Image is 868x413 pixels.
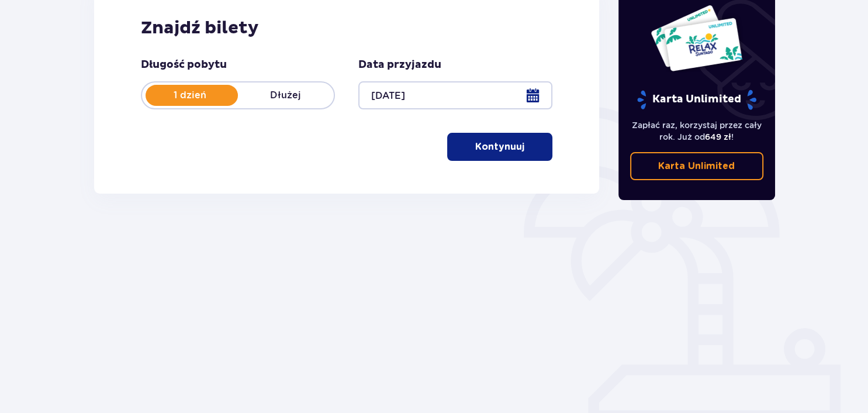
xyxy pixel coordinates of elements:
[142,89,238,102] p: 1 dzień
[475,140,524,153] p: Kontynuuj
[705,132,731,142] span: 649 zł
[447,133,552,161] button: Kontynuuj
[630,152,763,180] a: Karta Unlimited
[636,90,758,110] p: Karta Unlimited
[141,58,227,72] p: Długość pobytu
[658,160,735,173] p: Karta Unlimited
[630,119,763,143] p: Zapłać raz, korzystaj przez cały rok. Już od !
[358,58,441,72] p: Data przyjazdu
[238,89,334,102] p: Dłużej
[141,17,553,39] h2: Znajdź bilety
